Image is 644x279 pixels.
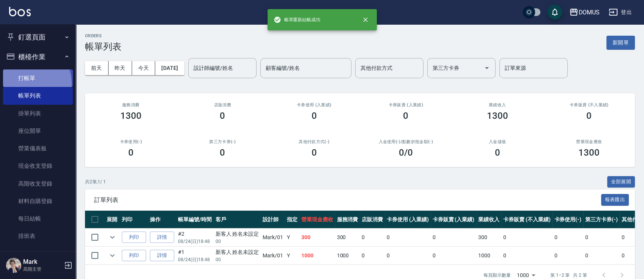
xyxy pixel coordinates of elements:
[357,11,374,28] button: close
[550,272,587,279] p: 第 1–2 筆 共 2 筆
[335,211,360,229] th: 服務消費
[285,247,299,265] td: Y
[277,139,351,144] h2: 其他付款方式(-)
[606,36,635,50] button: 新開單
[3,105,73,122] a: 掛單列表
[3,87,73,104] a: 帳單列表
[481,62,493,74] button: Open
[277,102,351,107] h2: 卡券使用 (入業績)
[607,176,635,188] button: 全部展開
[335,247,360,265] td: 1000
[501,211,552,229] th: 卡券販賣 (不入業績)
[3,122,73,140] a: 座位開單
[261,247,285,265] td: Mark /01
[476,229,501,246] td: 300
[220,110,225,121] h3: 0
[461,102,534,107] h2: 業績收入
[105,211,120,229] th: 展開
[150,250,174,262] a: 詳情
[403,110,408,121] h3: 0
[385,211,431,229] th: 卡券使用 (入業績)
[552,247,583,265] td: 0
[9,7,31,16] img: Logo
[299,229,335,246] td: 300
[107,232,118,243] button: expand row
[186,102,260,107] h2: 店販消費
[552,211,583,229] th: 卡券使用(-)
[94,196,601,204] span: 訂單列表
[3,47,73,67] button: 櫃檯作業
[176,247,214,265] td: #1
[299,211,335,229] th: 營業現金應收
[586,110,592,121] h3: 0
[360,229,385,246] td: 0
[85,41,121,52] h3: 帳單列表
[553,102,626,107] h2: 卡券販賣 (不入業績)
[312,110,317,121] h3: 0
[94,139,168,144] h2: 卡券使用(-)
[155,61,184,75] button: [DATE]
[360,247,385,265] td: 0
[578,147,600,158] h3: 1300
[3,192,73,210] a: 材料自購登錄
[3,175,73,192] a: 高階收支登錄
[178,256,212,263] p: 08/24 (日) 18:48
[385,229,431,246] td: 0
[431,229,477,246] td: 0
[495,147,500,158] h3: 0
[178,238,212,245] p: 08/24 (日) 18:48
[606,39,635,46] a: 新開單
[23,258,62,266] h5: Mark
[369,139,443,144] h2: 入金使用(-) /點數折抵金額(-)
[122,232,146,243] button: 列印
[261,211,285,229] th: 設計師
[85,61,109,75] button: 前天
[3,245,73,263] a: 現場電腦打卡
[360,211,385,229] th: 店販消費
[107,250,118,261] button: expand row
[216,248,259,256] div: 新客人 姓名未設定
[85,33,121,38] h2: ORDERS
[578,8,600,17] div: DOMUS
[461,139,534,144] h2: 入金儲值
[285,211,299,229] th: 指定
[476,211,501,229] th: 業績收入
[120,110,142,121] h3: 1300
[94,102,168,107] h3: 服務消費
[501,247,552,265] td: 0
[3,140,73,157] a: 營業儀表板
[3,27,73,47] button: 釘選頁面
[601,196,629,203] a: 報表匯出
[148,211,176,229] th: 操作
[3,157,73,175] a: 現金收支登錄
[186,139,260,144] h2: 第三方卡券(-)
[274,16,321,24] span: 帳單重新結帳成功
[120,211,148,229] th: 列印
[566,5,603,20] button: DOMUS
[583,247,620,265] td: 0
[501,229,552,246] td: 0
[312,147,317,158] h3: 0
[553,139,626,144] h2: 營業現金應收
[85,178,106,185] p: 共 2 筆, 1 / 1
[606,5,635,19] button: 登出
[122,250,146,262] button: 列印
[552,229,583,246] td: 0
[385,247,431,265] td: 0
[128,147,134,158] h3: 0
[299,247,335,265] td: 1000
[3,69,73,87] a: 打帳單
[583,229,620,246] td: 0
[216,230,259,238] div: 新客人 姓名未設定
[220,147,225,158] h3: 0
[176,229,214,246] td: #2
[150,232,174,243] a: 詳情
[6,258,21,273] img: Person
[335,229,360,246] td: 300
[399,147,413,158] h3: 0 /0
[601,194,629,206] button: 報表匯出
[583,211,620,229] th: 第三方卡券(-)
[431,247,477,265] td: 0
[216,256,259,263] p: 00
[483,272,511,279] p: 每頁顯示數量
